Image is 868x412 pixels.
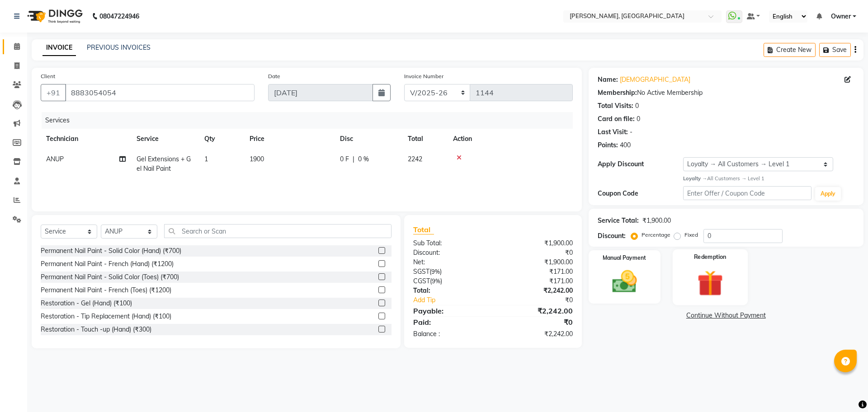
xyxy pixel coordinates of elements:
span: 2242 [408,155,422,163]
button: Create New [764,43,816,57]
div: 0 [637,114,640,124]
button: +91 [41,84,66,101]
th: Service [131,129,199,149]
div: ₹171.00 [493,267,579,276]
div: ₹2,242.00 [493,305,579,316]
div: Membership: [598,88,637,98]
span: | [353,154,354,164]
img: logo [23,4,85,29]
div: Total: [406,286,493,295]
span: Gel Extensions + Gel Nail Paint [137,155,191,173]
img: _gift.svg [689,267,731,299]
div: ₹0 [493,317,579,328]
div: - [630,127,632,137]
div: Name: [598,75,618,84]
div: 400 [620,140,631,150]
th: Total [402,129,448,149]
div: 0 [635,101,639,111]
label: Client [41,72,55,80]
span: 0 F [340,154,349,164]
div: Service Total: [598,216,639,225]
div: ₹171.00 [493,276,579,286]
span: SGST [413,267,429,276]
th: Price [244,129,335,149]
div: ₹1,900.00 [493,257,579,267]
div: Restoration - Gel (Hand) (₹100) [41,299,132,308]
input: Search by Name/Mobile/Email/Code [65,84,255,101]
div: Permanent Nail Paint - Solid Color (Hand) (₹700) [41,246,181,256]
a: Continue Without Payment [590,311,862,320]
th: Technician [41,129,131,149]
div: Services [42,112,580,129]
div: Sub Total: [406,239,493,248]
b: 08047224946 [99,4,139,29]
a: PREVIOUS INVOICES [87,43,151,51]
div: Apply Discount [598,159,683,169]
label: Redemption [694,253,726,262]
input: Search or Scan [164,224,392,238]
span: ANUP [46,155,64,163]
div: Permanent Nail Paint - French (Hand) (₹1200) [41,259,174,269]
div: Discount: [406,248,493,257]
div: Coupon Code [598,189,683,198]
div: Net: [406,257,493,267]
div: ( ) [406,267,493,276]
div: Total Visits: [598,101,633,111]
div: Balance : [406,329,493,339]
div: ( ) [406,276,493,286]
a: Add Tip [406,295,507,305]
div: ₹2,242.00 [493,286,579,295]
div: Payable: [406,305,493,316]
span: 9% [431,268,440,275]
div: Restoration - Touch -up (Hand) (₹300) [41,325,151,334]
th: Qty [199,129,244,149]
div: ₹1,900.00 [642,216,671,225]
div: ₹0 [507,295,579,305]
span: CGST [413,277,430,285]
div: Last Visit: [598,127,628,137]
div: No Active Membership [598,88,854,98]
div: Points: [598,140,618,150]
div: ₹1,900.00 [493,239,579,248]
label: Invoice Number [404,72,443,80]
div: Card on file: [598,114,635,124]
img: _cash.svg [604,267,645,296]
div: ₹0 [493,248,579,257]
a: [DEMOGRAPHIC_DATA] [620,75,690,84]
button: Save [819,43,851,57]
div: All Customers → Level 1 [683,175,854,183]
span: 0 % [358,154,369,164]
button: Apply [815,187,841,201]
span: 1900 [250,155,264,163]
span: 9% [432,277,440,285]
th: Disc [335,129,402,149]
input: Enter Offer / Coupon Code [683,186,811,200]
div: Restoration - Tip Replacement (Hand) (₹100) [41,312,171,321]
a: INVOICE [42,40,76,56]
div: Discount: [598,231,626,241]
div: ₹2,242.00 [493,329,579,339]
span: Owner [831,12,851,21]
label: Percentage [642,231,670,239]
div: Permanent Nail Paint - French (Toes) (₹1200) [41,286,171,295]
th: Action [448,129,573,149]
div: Permanent Nail Paint - Solid Color (Toes) (₹700) [41,272,179,282]
label: Manual Payment [603,254,646,262]
strong: Loyalty → [683,175,707,182]
div: Paid: [406,317,493,328]
label: Date [268,72,280,80]
label: Fixed [684,231,698,239]
span: 1 [204,155,208,163]
span: Total [413,225,434,234]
